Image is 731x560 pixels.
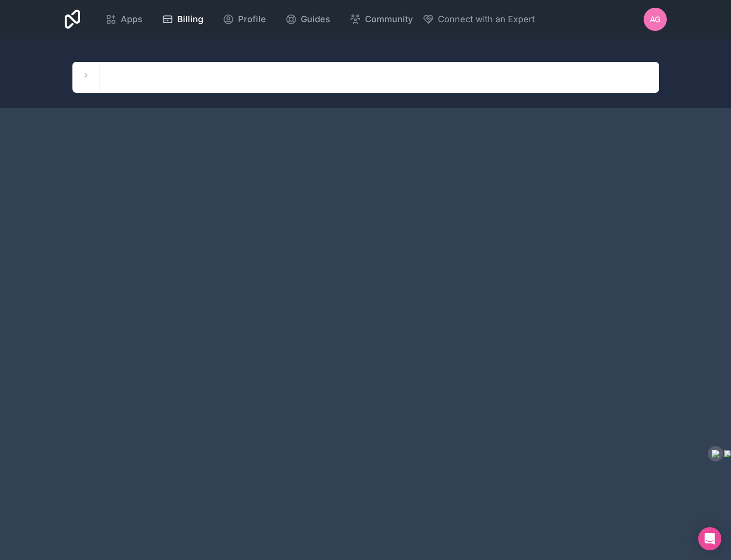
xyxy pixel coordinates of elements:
[438,13,535,26] span: Connect with an Expert
[98,9,150,30] a: Apps
[301,13,330,26] span: Guides
[215,9,274,30] a: Profile
[698,527,721,550] div: Open Intercom Messenger
[177,13,203,26] span: Billing
[121,13,142,26] span: Apps
[342,9,421,30] a: Community
[365,13,413,26] span: Community
[422,13,535,26] button: Connect with an Expert
[650,14,661,25] span: AG
[154,9,211,30] a: Billing
[238,13,266,26] span: Profile
[278,9,338,30] a: Guides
